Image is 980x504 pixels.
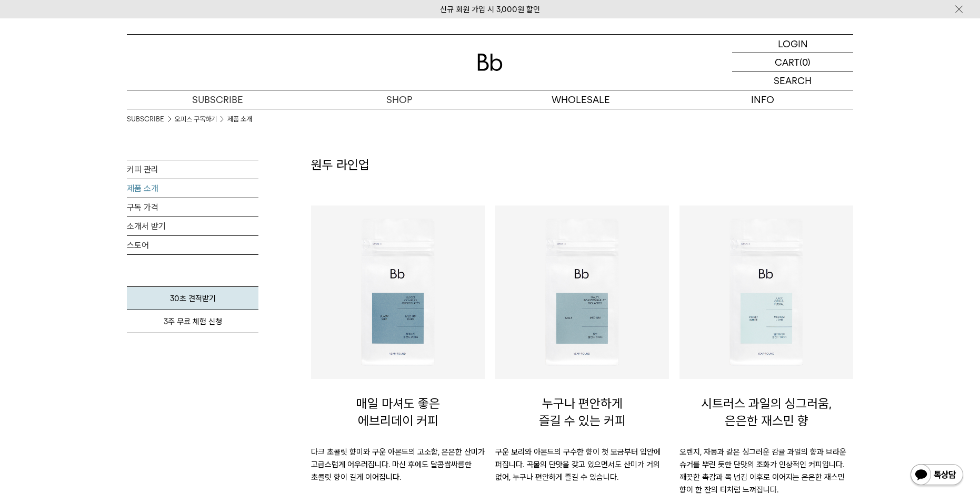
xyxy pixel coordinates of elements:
a: 소개서 받기 [127,217,258,235]
a: 커피 관리 [127,160,258,179]
p: CART [775,53,799,71]
img: 에브리데이 커피 [316,211,479,374]
a: SUBSCRIBE [127,114,164,125]
img: 카카오톡 채널 1:1 채팅 버튼 [909,463,964,488]
a: 3주 무료 체험 신청 [127,310,258,333]
a: LOGIN [732,35,853,53]
p: 매일 마셔도 좋은 에브리데이 커피 [311,379,485,446]
a: SHOP [308,90,490,109]
a: 구독 가격 [127,198,258,217]
a: 스토어 [127,236,258,254]
img: 로고 [477,54,503,71]
p: LOGIN [778,35,808,53]
p: 구운 보리와 아몬드의 구수한 향이 첫 모금부터 입안에 퍼집니다. 곡물의 단맛을 갖고 있으면서도 산미가 거의 없어, 누구나 편안하게 즐길 수 있습니다. [495,446,669,484]
h2: 원두 라인업 [311,156,853,174]
p: 오렌지, 자몽과 같은 싱그러운 감귤 과일의 향과 브라운 슈거를 뿌린 듯한 단맛의 조화가 인상적인 커피입니다. 깨끗한 촉감과 목 넘김 이후로 이어지는 은은한 재스민 향이 한 잔... [679,446,853,496]
p: 다크 초콜릿 향미와 구운 아몬드의 고소함, 은은한 산미가 고급스럽게 어우러집니다. 마신 후에도 달콤쌉싸름한 초콜릿 향이 길게 이어집니다. [311,446,485,484]
a: 30초 견적받기 [127,286,258,310]
img: 시트러스 과일의 싱그러움, 은은한 재스민 향 [685,211,848,374]
p: INFO [672,90,853,109]
a: 오피스 구독하기 [175,114,217,125]
a: SUBSCRIBE [127,90,308,109]
a: 제품 소개 [227,114,252,125]
p: (0) [799,53,811,71]
a: CART (0) [732,53,853,71]
p: WHOLESALE [490,90,672,109]
a: 신규 회원 가입 시 3,000원 할인 [440,5,540,14]
p: 시트러스 과일의 싱그러움, 은은한 재스민 향 [679,379,853,446]
a: 제품 소개 [127,179,258,198]
p: 누구나 편안하게 즐길 수 있는 커피 [495,379,669,446]
p: SEARCH [774,71,812,90]
img: 누구나 편안하게 즐길 수 있는 커피 [501,211,664,374]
